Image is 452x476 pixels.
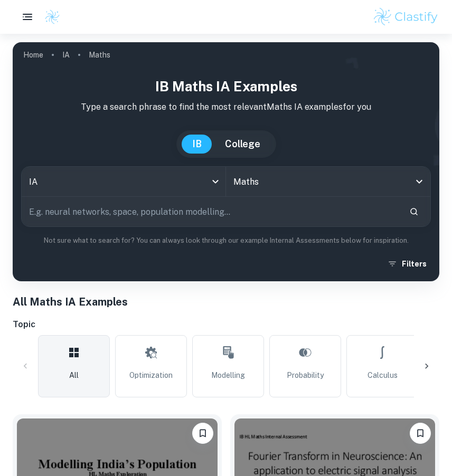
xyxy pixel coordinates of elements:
[13,294,439,310] h1: All Maths IA Examples
[405,203,423,221] button: Search
[214,135,271,154] button: College
[129,369,173,381] span: Optimization
[38,9,60,25] a: Clastify logo
[211,369,245,381] span: Modelling
[22,167,225,196] div: IA
[62,47,70,62] a: IA
[368,369,398,381] span: Calculus
[412,174,427,189] button: Open
[410,423,431,444] button: Please log in to bookmark exemplars
[44,9,60,25] img: Clastify logo
[21,76,431,97] h1: IB Maths IA examples
[21,101,431,113] p: Type a search phrase to find the most relevant Maths IA examples for you
[69,369,79,381] span: All
[13,42,439,281] img: profile cover
[287,369,324,381] span: Probability
[372,6,439,27] img: Clastify logo
[89,49,110,61] p: Maths
[182,135,212,154] button: IB
[13,318,439,331] h6: Topic
[385,254,431,273] button: Filters
[22,197,401,226] input: E.g. neural networks, space, population modelling...
[21,235,431,246] p: Not sure what to search for? You can always look through our example Internal Assessments below f...
[192,423,213,444] button: Please log in to bookmark exemplars
[23,47,43,62] a: Home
